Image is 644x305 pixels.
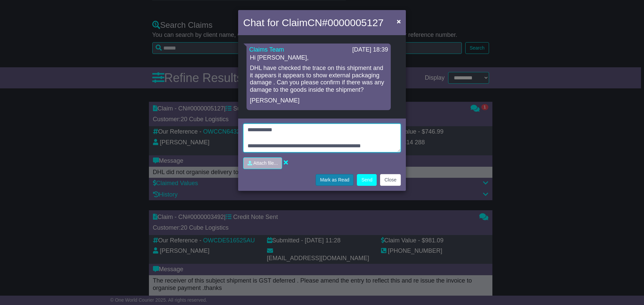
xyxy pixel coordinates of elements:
[397,17,401,25] span: ×
[316,174,354,186] button: Mark as Read
[250,54,387,62] p: Hi [PERSON_NAME],
[308,17,384,28] span: CN#
[357,174,377,186] button: Send
[393,14,404,28] button: Close
[249,46,284,53] a: Claims Team
[380,174,401,186] button: Close
[328,17,384,28] span: 0000005127
[352,46,388,54] div: [DATE] 18:39
[250,65,387,93] p: DHL have checked the trace on this shipment and it appears it appears to show external packaging ...
[243,15,384,30] h4: Chat for Claim
[250,97,387,104] p: [PERSON_NAME]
